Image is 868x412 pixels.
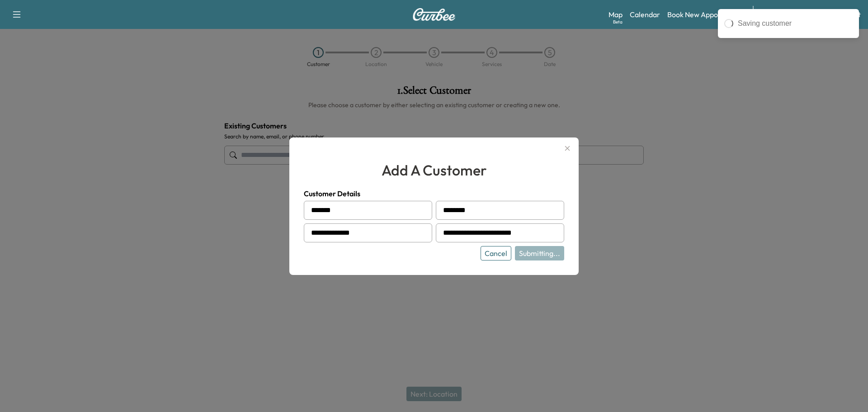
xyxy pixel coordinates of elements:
[613,19,623,25] div: Beta
[481,246,511,260] button: Cancel
[304,159,564,181] h2: add a customer
[667,9,744,20] a: Book New Appointment
[304,188,564,199] h4: Customer Details
[412,8,456,21] img: Curbee Logo
[630,9,660,20] a: Calendar
[738,18,853,29] div: Saving customer
[609,9,623,20] a: MapBeta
